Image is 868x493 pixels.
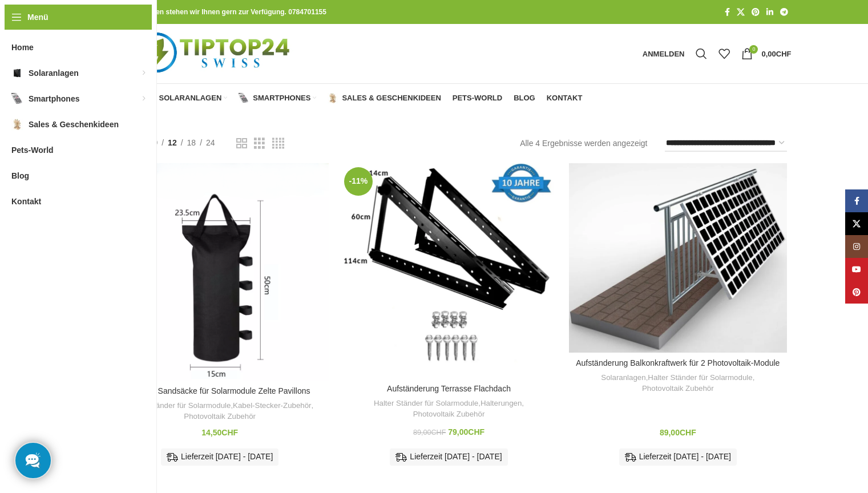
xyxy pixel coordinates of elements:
a: Halterungen [481,398,522,409]
div: , , [575,373,781,394]
span: CHF [776,50,792,58]
span: CHF [680,428,696,437]
a: Aufständerung Balkonkraftwerk für 2 Photovoltaik-Module [576,358,780,367]
span: Kontakt [11,191,41,212]
a: Solaranlagen [601,373,645,383]
img: Tiptop24 Nachhaltige & Faire Produkte [111,24,318,83]
a: X Social Link [733,5,748,20]
div: Lieferzeit [DATE] - [DATE] [161,448,278,466]
a: 0 0,00CHF [736,42,797,65]
span: 18 [187,138,196,147]
span: Pets-World [453,94,502,103]
p: Alle 4 Ergebnisse werden angezeigt [520,137,647,149]
span: Anmelden [643,50,685,58]
span: 24 [206,138,215,147]
span: CHF [468,427,485,437]
a: Sales & Geschenkideen [328,87,441,110]
a: Kontakt [547,87,583,110]
span: CHF [221,428,238,437]
img: Solaranlagen [11,67,23,79]
span: Home [11,37,34,58]
bdi: 89,00 [413,429,446,437]
span: -11% [344,167,373,196]
span: Smartphones [253,94,310,103]
span: Blog [514,94,535,103]
a: Halter Ständer für Solarmodule [126,401,231,411]
a: Rasteransicht 2 [236,136,247,151]
a: 4er-Set Sandsäcke für Solarmodule Zelte Pavillons [130,386,310,395]
a: Rasteransicht 4 [272,136,284,151]
a: Pinterest Social Link [845,281,868,304]
a: 4er-Set Sandsäcke für Solarmodule Zelte Pavillons [111,163,329,381]
bdi: 79,00 [448,427,485,437]
a: Anmelden [637,42,691,65]
span: Solaranlagen [159,94,222,103]
bdi: 0,00 [761,50,791,58]
a: Facebook Social Link [845,189,868,212]
img: Smartphones [11,93,23,104]
a: Photovoltaik Zubehör [184,411,256,422]
span: 0 [749,45,758,54]
a: Rasteransicht 3 [254,136,265,151]
span: Sales & Geschenkideen [342,94,441,103]
a: Halter Ständer für Solarmodule [648,373,752,383]
a: 18 [183,136,200,149]
bdi: 14,50 [201,428,238,437]
select: Shop-Reihenfolge [665,135,787,152]
div: Lieferzeit [DATE] - [DATE] [390,448,507,466]
div: Lieferzeit [DATE] - [DATE] [619,448,737,466]
a: X Social Link [845,212,868,235]
a: 12 [164,136,181,149]
a: Blog [514,87,535,110]
a: Pets-World [453,87,502,110]
a: Pinterest Social Link [748,5,763,20]
a: LinkedIn Social Link [763,5,777,20]
a: Telegram Social Link [777,5,792,20]
a: Kabel-Stecker-Zubehör [233,401,311,411]
a: Photovoltaik Zubehör [413,409,485,420]
strong: Bei allen Fragen stehen wir Ihnen gern zur Verfügung. 0784701155 [111,8,326,16]
a: Smartphones [239,87,316,110]
span: 12 [168,138,177,147]
span: Blog [11,165,29,186]
span: Menü [27,11,49,23]
span: Solaranlagen [29,63,79,83]
a: Aufständerung Terrasse Flachdach [340,163,558,378]
a: Halter Ständer für Solarmodule [374,398,478,409]
a: Solaranlagen [145,87,228,110]
span: CHF [431,429,446,437]
span: Kontakt [547,94,583,103]
img: Sales & Geschenkideen [11,119,23,130]
span: Sales & Geschenkideen [29,114,119,135]
a: YouTube Social Link [845,258,868,281]
a: Photovoltaik Zubehör [642,383,714,394]
a: Suche [690,42,713,65]
a: Logo der Website [111,49,318,58]
div: Hauptnavigation [106,87,588,110]
span: Smartphones [29,88,79,109]
a: Instagram Social Link [845,235,868,258]
div: , , [346,398,552,419]
img: Sales & Geschenkideen [328,93,338,103]
img: Smartphones [239,93,249,103]
div: , , [117,401,323,422]
a: Aufständerung Terrasse Flachdach [387,384,511,393]
a: Facebook Social Link [721,5,733,20]
div: Meine Wunschliste [713,42,736,65]
a: Aufständerung Balkonkraftwerk für 2 Photovoltaik-Module [569,163,786,353]
span: Pets-World [11,140,54,160]
a: 24 [202,136,219,149]
bdi: 89,00 [660,428,696,437]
